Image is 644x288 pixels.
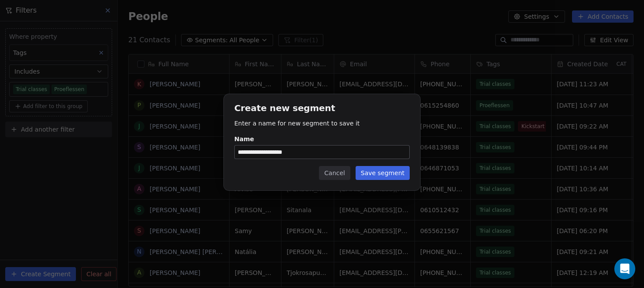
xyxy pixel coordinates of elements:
[234,105,410,114] h1: Create new segment
[235,146,409,159] input: Name
[356,166,410,180] button: Save segment
[234,119,410,128] p: Enter a name for new segment to save it
[234,135,410,143] div: Name
[319,166,350,180] button: Cancel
